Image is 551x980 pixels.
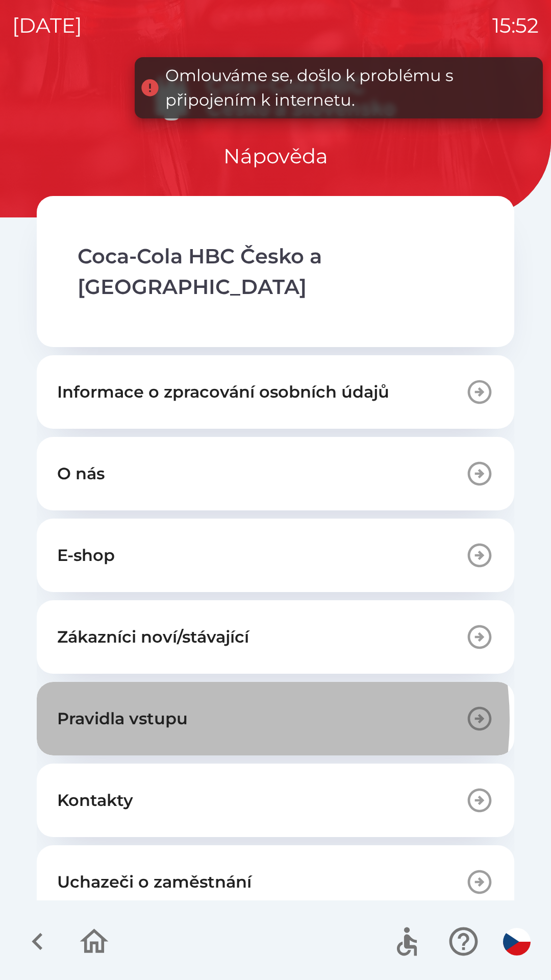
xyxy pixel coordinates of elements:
[37,845,514,919] button: Uchazeči o zaměstnání
[492,10,539,41] p: 15:52
[37,355,514,429] button: Informace o zpracování osobních údajů
[37,682,514,755] button: Pravidla vstupu
[57,543,115,568] p: E-shop
[78,241,473,302] p: Coca-Cola HBC Česko a [GEOGRAPHIC_DATA]
[37,71,514,120] img: Logo
[503,928,531,955] img: cs flag
[37,600,514,674] button: Zákazníci noví/stávající
[57,625,249,649] p: Zákazníci noví/stávající
[37,437,514,510] button: O nás
[37,764,514,837] button: Kontakty
[57,380,389,404] p: Informace o zpracování osobních údajů
[223,141,328,171] p: Nápověda
[57,870,252,894] p: Uchazeči o zaměstnání
[57,788,133,813] p: Kontakty
[12,10,82,41] p: [DATE]
[57,706,188,731] p: Pravidla vstupu
[57,461,105,486] p: O nás
[165,63,533,112] div: Omlouváme se, došlo k problému s připojením k internetu.
[37,519,514,592] button: E-shop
